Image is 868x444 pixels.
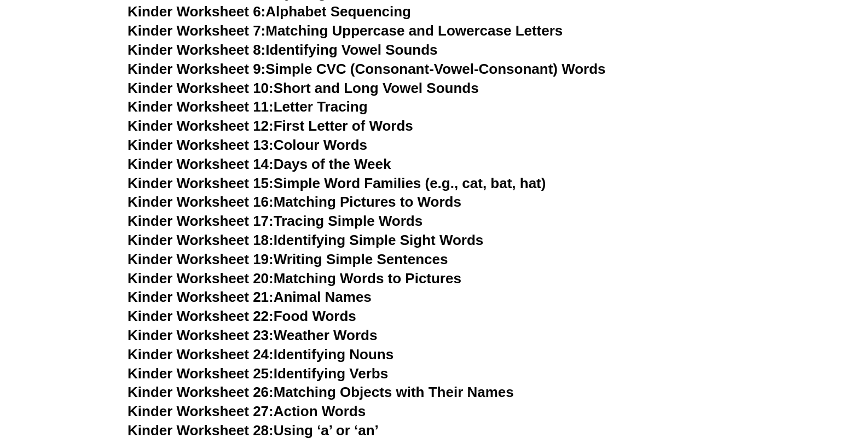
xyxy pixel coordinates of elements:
a: Kinder Worksheet 22:Food Words [128,308,356,324]
a: Kinder Worksheet 6:Alphabet Sequencing [128,3,411,20]
a: Kinder Worksheet 13:Colour Words [128,137,367,153]
span: Kinder Worksheet 26: [128,384,274,400]
span: Kinder Worksheet 7: [128,22,265,39]
span: Kinder Worksheet 8: [128,42,265,58]
a: Kinder Worksheet 27:Action Words [128,403,366,419]
span: Kinder Worksheet 24: [128,346,274,363]
span: Kinder Worksheet 17: [128,213,274,229]
span: Kinder Worksheet 11: [128,98,274,115]
a: Kinder Worksheet 11:Letter Tracing [128,98,368,115]
span: Kinder Worksheet 21: [128,289,274,305]
span: Kinder Worksheet 13: [128,137,274,153]
a: Kinder Worksheet 23:Weather Words [128,327,377,343]
span: Kinder Worksheet 10: [128,80,274,96]
span: Kinder Worksheet 19: [128,251,274,267]
a: Kinder Worksheet 14:Days of the Week [128,156,391,172]
span: Kinder Worksheet 6: [128,3,265,20]
iframe: Chat Widget [813,392,868,444]
span: Kinder Worksheet 27: [128,403,274,419]
a: Kinder Worksheet 15:Simple Word Families (e.g., cat, bat, hat) [128,175,546,191]
span: Kinder Worksheet 14: [128,156,274,172]
a: Kinder Worksheet 25:Identifying Verbs [128,365,388,382]
a: Kinder Worksheet 21:Animal Names [128,289,372,305]
a: Kinder Worksheet 20:Matching Words to Pictures [128,270,461,287]
span: Kinder Worksheet 16: [128,194,274,210]
a: Kinder Worksheet 17:Tracing Simple Words [128,213,423,229]
span: Kinder Worksheet 25: [128,365,274,382]
span: Kinder Worksheet 15: [128,175,274,191]
span: Kinder Worksheet 12: [128,118,274,134]
a: Kinder Worksheet 12:First Letter of Words [128,118,413,134]
a: Kinder Worksheet 19:Writing Simple Sentences [128,251,448,267]
a: Kinder Worksheet 7:Matching Uppercase and Lowercase Letters [128,22,563,39]
span: Kinder Worksheet 23: [128,327,274,343]
span: Kinder Worksheet 28: [128,422,274,439]
a: Kinder Worksheet 18:Identifying Simple Sight Words [128,232,483,248]
span: Kinder Worksheet 18: [128,232,274,248]
a: Kinder Worksheet 16:Matching Pictures to Words [128,194,461,210]
span: Kinder Worksheet 9: [128,61,265,77]
a: Kinder Worksheet 9:Simple CVC (Consonant-Vowel-Consonant) Words [128,61,605,77]
a: Kinder Worksheet 28:Using ‘a’ or ‘an’ [128,422,379,439]
a: Kinder Worksheet 8:Identifying Vowel Sounds [128,42,437,58]
span: Kinder Worksheet 22: [128,308,274,324]
span: Kinder Worksheet 20: [128,270,274,287]
a: Kinder Worksheet 24:Identifying Nouns [128,346,394,363]
a: Kinder Worksheet 10:Short and Long Vowel Sounds [128,80,479,96]
a: Kinder Worksheet 26:Matching Objects with Their Names [128,384,514,400]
